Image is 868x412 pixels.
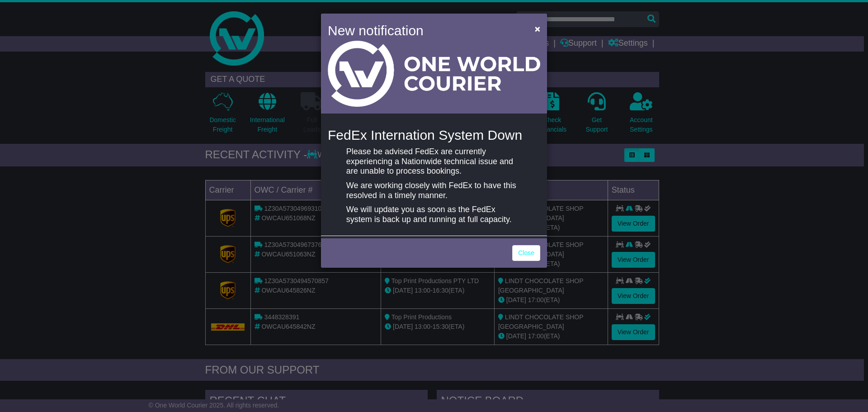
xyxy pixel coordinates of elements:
[328,128,540,142] h4: FedEx Internation System Down
[512,245,540,261] a: Close
[346,147,522,176] p: Please be advised FedEx are currently experiencing a Nationwide technical issue and are unable to...
[346,205,522,224] p: We will update you as soon as the FedEx system is back up and running at full capacity.
[530,19,545,38] button: Close
[346,181,522,200] p: We are working closely with FedEx to have this resolved in a timely manner.
[328,20,522,41] h4: New notification
[535,24,540,34] span: ×
[328,41,540,107] img: Light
